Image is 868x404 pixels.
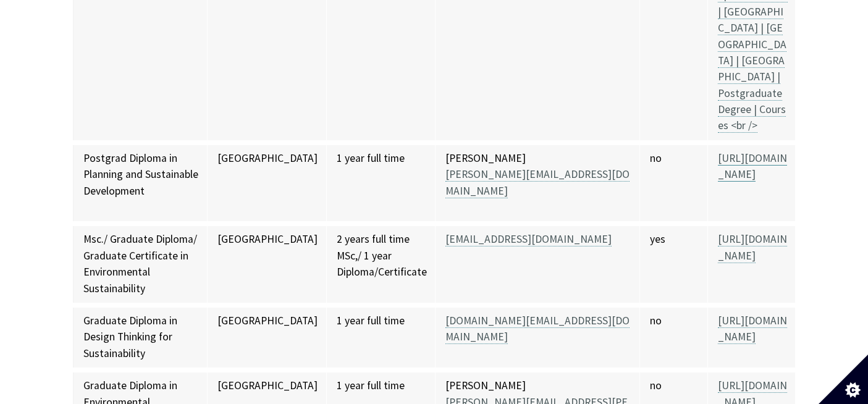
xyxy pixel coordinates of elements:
td: [GEOGRAPHIC_DATA] [208,143,327,224]
td: Postgrad Diploma in Planning and Sustainable Development [73,143,208,224]
button: Set cookie preferences [819,355,868,404]
td: 1 year full time [327,305,435,370]
a: [URL][DOMAIN_NAME] [718,314,787,344]
a: [DOMAIN_NAME][EMAIL_ADDRESS][DOMAIN_NAME] [445,314,630,344]
td: Graduate Diploma in Design Thinking for Sustainability [73,305,208,370]
td: no [639,305,707,370]
a: [URL][DOMAIN_NAME] [718,151,787,182]
a: [PERSON_NAME][EMAIL_ADDRESS][DOMAIN_NAME] [445,167,630,198]
td: yes [639,224,707,305]
td: no [639,143,707,224]
td: Msc./ Graduate Diploma/ Graduate Certificate in Environmental Sustainability [73,224,208,305]
td: 2 years full time MSc,/ 1 year Diploma/Certificate [327,224,435,305]
a: [EMAIL_ADDRESS][DOMAIN_NAME] [445,232,612,246]
td: [GEOGRAPHIC_DATA] [208,224,327,305]
td: 1 year full time [327,143,435,224]
td: [GEOGRAPHIC_DATA] [208,305,327,370]
td: [PERSON_NAME] [435,143,639,224]
a: [URL][DOMAIN_NAME] [718,232,787,263]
